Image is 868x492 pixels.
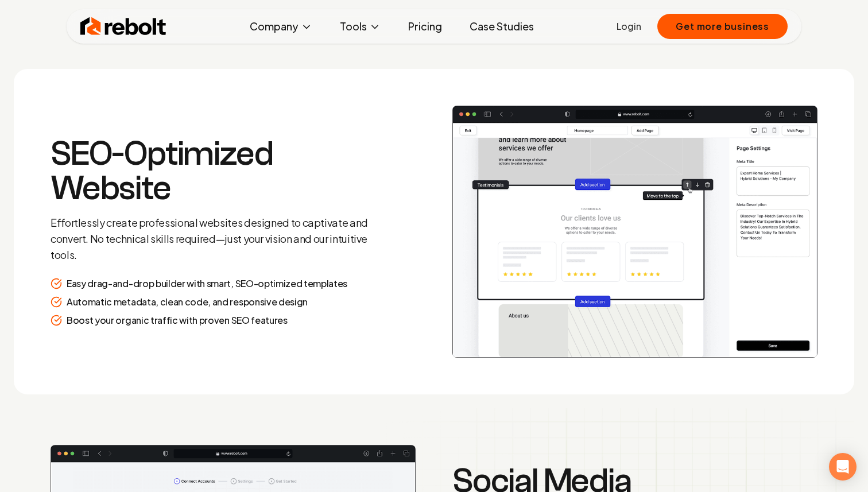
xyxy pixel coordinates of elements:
button: Get more business [657,14,788,39]
p: Automatic metadata, clean code, and responsive design [67,295,308,309]
img: Rebolt Logo [80,15,166,38]
a: Case Studies [460,15,543,38]
a: Pricing [399,15,451,38]
h3: SEO-Optimized Website [51,137,381,206]
p: Effortlessly create professional websites designed to captivate and convert. No technical skills ... [51,215,381,263]
button: Company [241,15,321,38]
div: Open Intercom Messenger [829,453,857,481]
p: Boost your organic traffic with proven SEO features [67,313,288,327]
button: Tools [331,15,390,38]
img: How it works [452,106,817,358]
a: Login [617,20,641,33]
p: Easy drag-and-drop builder with smart, SEO-optimized templates [67,277,347,290]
